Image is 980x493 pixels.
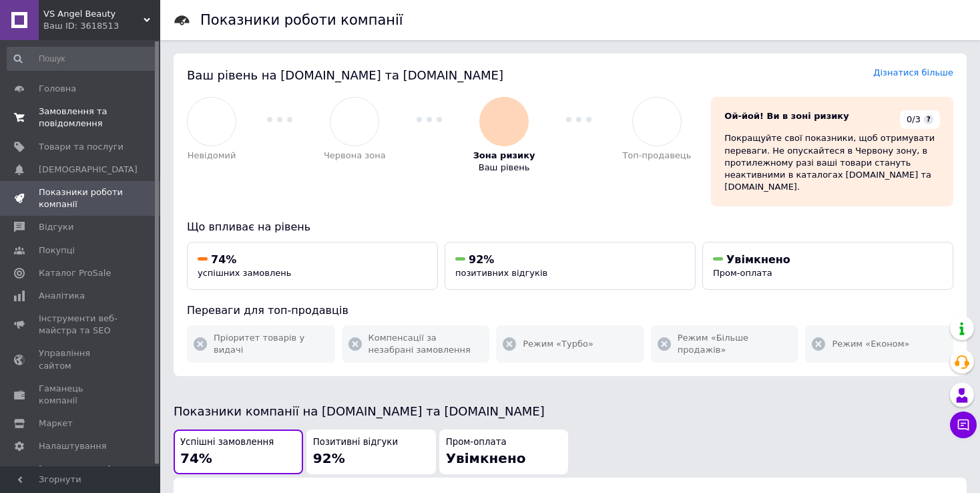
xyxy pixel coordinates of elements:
[346,114,363,130] img: :see_no_evil:
[713,268,772,278] span: Пром-оплата
[39,83,76,95] span: Головна
[187,68,503,82] span: Ваш рівень на [DOMAIN_NAME] та [DOMAIN_NAME]
[39,290,85,302] span: Аналітика
[39,164,138,176] span: [DEMOGRAPHIC_DATA]
[724,132,940,193] div: Покращуйте свої показники, щоб отримувати переваги. Не опускайтеся в Червону зону, в протилежному...
[174,404,545,418] span: Показники компанії на [DOMAIN_NAME] та [DOMAIN_NAME]
[187,220,310,233] span: Що впливає на рівень
[873,67,953,77] a: Дізнатися більше
[180,450,212,466] span: 74%
[678,332,792,356] span: Режим «Більше продажів»
[702,242,953,291] button: УвімкненоПром-оплата
[180,436,274,449] span: Успішні замовлення
[39,313,124,337] span: Інструменти веб-майстра та SEO
[369,332,483,356] span: Компенсації за незабрані замовлення
[39,141,124,153] span: Товари та послуги
[200,12,403,28] h1: Показники роботи компанії
[39,244,75,257] span: Покупці
[726,253,790,266] span: Увімкнено
[198,268,291,278] span: успішних замовлень
[39,440,107,452] span: Налаштування
[446,450,526,466] span: Увімкнено
[900,110,940,129] div: 0/3
[496,114,513,130] img: :disappointed_relieved:
[479,162,530,174] span: Ваш рівень
[469,253,494,266] span: 92%
[523,338,593,350] span: Режим «Турбо»
[174,430,303,474] button: Успішні замовлення74%
[43,20,160,32] div: Ваш ID: 3618513
[211,253,236,266] span: 74%
[473,150,535,162] span: Зона ризику
[187,242,438,291] button: 74%успішних замовлень
[187,304,348,317] span: Переваги для топ-продавців
[439,430,569,474] button: Пром-оплатаУвімкнено
[622,150,691,162] span: Топ-продавець
[214,332,328,356] span: Пріоритет товарів у видачі
[204,114,220,130] img: :woman-shrugging:
[39,267,111,279] span: Каталог ProSale
[648,114,665,130] img: :rocket:
[455,268,547,278] span: позитивних відгуків
[43,8,144,20] span: VS Angel Beauty
[39,186,124,210] span: Показники роботи компанії
[324,150,386,162] span: Червона зона
[7,47,158,71] input: Пошук
[39,383,124,407] span: Гаманець компанії
[924,115,933,124] span: ?
[188,150,236,162] span: Невідомий
[950,412,977,438] button: Чат з покупцем
[39,221,73,233] span: Відгуки
[39,418,73,430] span: Маркет
[446,436,507,449] span: Пром-оплата
[313,450,345,466] span: 92%
[832,338,909,350] span: Режим «Економ»
[724,111,848,121] span: Ой-йой! Ви в зоні ризику
[39,106,124,130] span: Замовлення та повідомлення
[39,347,124,371] span: Управління сайтом
[445,242,696,291] button: 92%позитивних відгуків
[306,430,436,474] button: Позитивні відгуки92%
[313,436,398,449] span: Позитивні відгуки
